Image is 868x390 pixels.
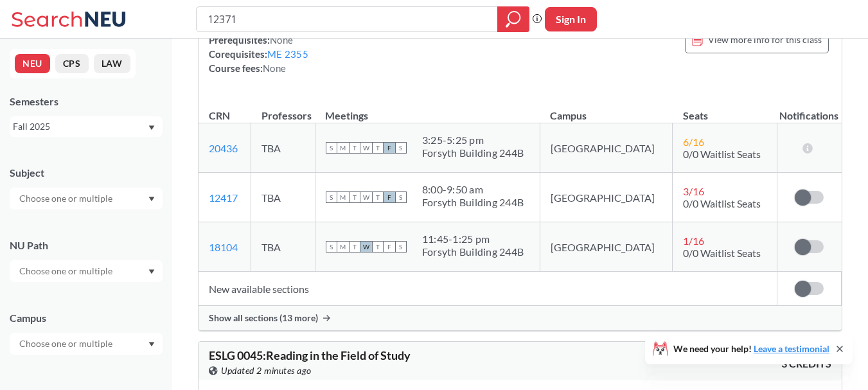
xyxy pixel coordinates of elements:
div: Fall 2025 [13,120,147,134]
button: Sign In [545,7,597,31]
input: Choose one or multiple [13,336,121,351]
div: CRN [209,109,230,123]
span: T [372,191,384,203]
svg: Dropdown arrow [148,342,155,347]
a: 18104 [209,241,238,253]
th: Seats [673,96,777,123]
span: None [263,62,286,74]
span: Updated 2 minutes ago [221,364,312,378]
td: New available sections [199,272,777,306]
span: F [384,241,395,253]
span: S [326,191,337,203]
svg: Dropdown arrow [148,197,155,202]
div: Fall 2025Dropdown arrow [10,116,163,137]
div: Semesters [10,94,163,109]
span: W [360,191,372,203]
svg: Dropdown arrow [148,125,155,130]
span: 0/0 Waitlist Seats [683,197,761,209]
div: Forsyth Building 244B [422,146,524,159]
div: Dropdown arrow [10,260,163,282]
div: 3:25 - 5:25 pm [422,134,524,146]
button: LAW [94,54,130,73]
button: CPS [55,54,89,73]
div: 8:00 - 9:50 am [422,183,524,196]
span: T [372,241,384,253]
div: NU Path [10,238,163,253]
input: Choose one or multiple [13,263,121,279]
div: Campus [10,311,163,325]
input: Choose one or multiple [13,191,121,206]
td: [GEOGRAPHIC_DATA] [540,123,672,173]
span: 3 / 16 [683,185,704,197]
span: W [360,142,372,154]
th: Meetings [315,96,540,123]
a: ME 2355 [267,48,308,60]
a: Leave a testimonial [754,343,829,354]
span: M [337,241,349,253]
span: ESLG 0045 : Reading in the Field of Study [209,348,411,362]
span: View more info for this class [708,31,822,48]
span: T [349,241,360,253]
span: M [337,142,349,154]
span: 0/0 Waitlist Seats [683,247,761,259]
span: M [337,191,349,203]
svg: magnifying glass [506,10,521,28]
span: None [270,34,293,46]
td: [GEOGRAPHIC_DATA] [540,173,672,222]
th: Professors [251,96,315,123]
span: S [326,241,337,253]
svg: Dropdown arrow [148,269,155,274]
span: T [372,142,384,154]
span: S [395,241,407,253]
span: S [395,191,407,203]
span: We need your help! [673,344,829,353]
div: Subject [10,166,163,180]
td: TBA [251,222,315,272]
td: [GEOGRAPHIC_DATA] [540,222,672,272]
a: 20436 [209,142,238,154]
div: Dropdown arrow [10,188,163,209]
div: Show all sections (13 more) [199,306,842,330]
span: W [360,241,372,253]
button: NEU [15,54,50,73]
span: S [395,142,407,154]
td: TBA [251,173,315,222]
div: Forsyth Building 244B [422,245,524,258]
th: Notifications [777,96,841,123]
a: 12417 [209,191,238,204]
input: Class, professor, course number, "phrase" [206,8,488,30]
span: 0/0 Waitlist Seats [683,148,761,160]
span: T [349,142,360,154]
div: Forsyth Building 244B [422,196,524,209]
span: 6 / 16 [683,136,704,148]
span: Show all sections (13 more) [209,312,318,324]
td: TBA [251,123,315,173]
div: Dropdown arrow [10,333,163,355]
div: 11:45 - 1:25 pm [422,233,524,245]
span: 1 / 16 [683,235,704,247]
span: S [326,142,337,154]
span: F [384,142,395,154]
div: magnifying glass [497,6,529,32]
span: T [349,191,360,203]
div: NUPaths: Prerequisites: Corequisites: Course fees: [209,19,308,75]
th: Campus [540,96,672,123]
span: F [384,191,395,203]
